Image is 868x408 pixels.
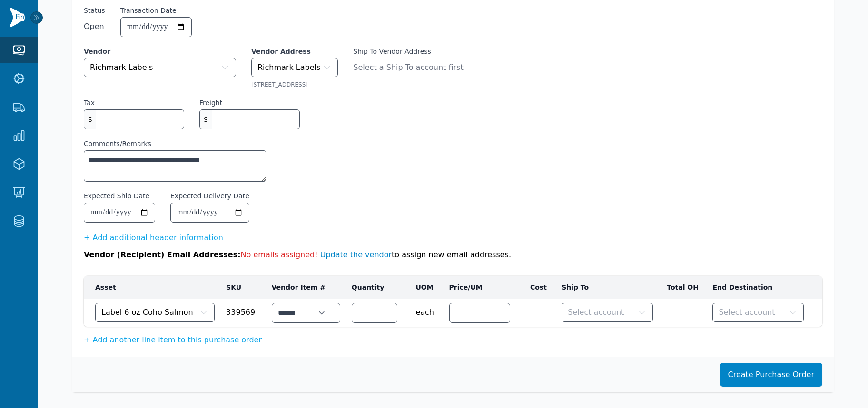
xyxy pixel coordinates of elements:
span: Status [84,6,105,15]
span: Richmark Labels [90,62,153,73]
span: each [415,303,437,318]
span: $ [200,110,212,129]
label: Vendor [84,47,236,56]
label: Comments/Remarks [84,139,266,148]
button: Label 6 oz Coho Salmon [95,303,215,322]
label: Freight [199,98,222,107]
button: Richmark Labels [251,58,338,77]
button: Select account [712,303,804,322]
span: Richmark Labels [257,62,320,73]
a: Update the vendor [320,250,392,259]
span: Select a Ship To account first [353,62,475,73]
span: Select account [719,307,775,318]
span: $ [84,110,96,129]
span: Open [84,21,105,32]
label: Expected Delivery Date [170,191,249,201]
div: [STREET_ADDRESS] [251,81,338,88]
button: Create Purchase Order [720,363,822,387]
td: 339569 [220,299,266,327]
button: + Add additional header information [84,232,223,243]
th: SKU [220,276,266,299]
label: Transaction Date [120,6,177,15]
label: Ship To Vendor Address [353,47,475,56]
th: Ship To [556,276,659,299]
span: No emails assigned! [241,250,318,259]
th: End Destination [707,276,809,299]
img: Finventory [10,8,25,27]
th: Quantity [346,276,410,299]
span: to assign new email addresses. [241,250,511,259]
th: Asset [84,276,220,299]
label: Tax [84,98,95,107]
button: Select account [562,303,653,322]
span: Select account [568,307,624,318]
th: Total OH [659,276,707,299]
th: Cost [524,276,556,299]
span: Label 6 oz Coho Salmon [101,307,193,318]
button: + Add another line item to this purchase order [84,334,262,346]
button: Richmark Labels [84,58,236,77]
th: Price/UM [444,276,524,299]
span: Vendor (Recipient) Email Addresses: [84,250,241,259]
label: Vendor Address [251,47,338,56]
label: Expected Ship Date [84,191,149,201]
th: UOM [410,276,443,299]
th: Vendor Item # [266,276,346,299]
